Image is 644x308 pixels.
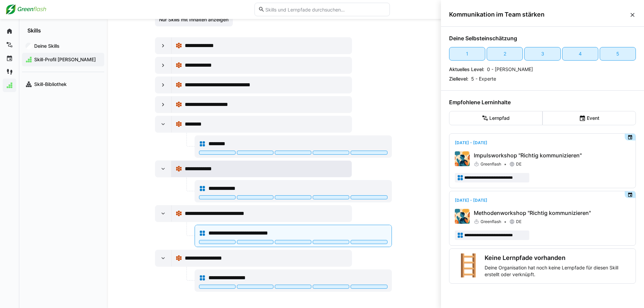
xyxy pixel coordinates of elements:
img: Impulsworkshop "Richtig kommunizieren" [455,151,470,166]
span: [DATE] - [DATE] [455,198,487,203]
p: Aktuelles Level: [449,66,484,73]
div: 🪜 [455,254,482,278]
span: Greenflash [481,219,501,224]
h4: Empfohlene Lerninhalte [449,99,636,106]
input: Skills und Lernpfade durchsuchen… [265,6,386,13]
div: 1 [466,50,468,57]
p: Impulsworkshop "Richtig kommunizieren" [474,151,630,159]
div: 4 [579,50,582,57]
div: 5 [616,50,619,57]
eds-button-option: Lernpfad [449,111,542,125]
span: Kommunikation im Team stärken [449,11,629,18]
span: [DATE] - [DATE] [455,140,487,145]
p: Deine Organisation hat noch keine Lernpfade für diesen Skill erstellt oder verknüpft. [485,264,630,278]
div: 2 [504,50,506,57]
p: Methodenworkshop "Richtig kommunizieren" [474,209,630,217]
p: 5 - Experte [471,75,496,82]
span: Nur Skills mit Inhalten anzeigen [158,16,229,23]
h3: Keine Lernpfade vorhanden [485,254,630,262]
span: DE [516,161,521,167]
span: DE [516,219,521,224]
button: Nur Skills mit Inhalten anzeigen [155,13,233,26]
span: Skill-Profil [PERSON_NAME] [33,56,101,63]
p: 0 - [PERSON_NAME] [487,66,533,73]
eds-button-option: Event [542,111,636,125]
span: Greenflash [481,161,501,167]
p: Ziellevel: [449,75,468,82]
h4: Deine Selbsteinschätzung [449,35,636,42]
div: 3 [541,50,544,57]
img: Methodenworkshop "Richtig kommunizieren" [455,209,470,224]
